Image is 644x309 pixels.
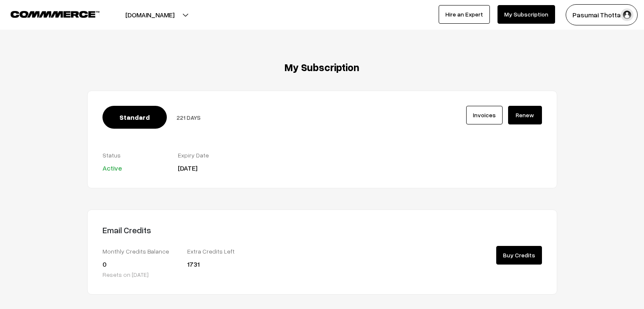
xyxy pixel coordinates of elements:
[87,61,557,74] h3: My Subscription
[102,106,167,129] span: Standard
[439,5,490,24] a: Hire an Expert
[178,151,240,160] label: Expiry Date
[96,4,204,25] button: [DOMAIN_NAME]
[498,5,555,24] a: My Subscription
[496,246,542,265] a: Buy Credits
[178,164,197,172] span: [DATE]
[621,8,633,21] img: user
[466,106,503,124] a: Invoices
[11,8,85,19] a: COMMMERCE
[187,260,199,268] span: 1731
[566,4,638,25] button: Pasumai Thotta…
[102,260,107,268] span: 0
[177,114,201,121] span: 221 DAYS
[102,225,316,235] h4: Email Credits
[11,11,100,17] img: COMMMERCE
[102,151,165,160] label: Status
[508,106,542,124] a: Renew
[102,164,122,172] span: Active
[102,271,149,278] span: Resets on [DATE]
[102,247,174,256] label: Monthly Credits Balance
[187,247,259,256] label: Extra Credits Left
